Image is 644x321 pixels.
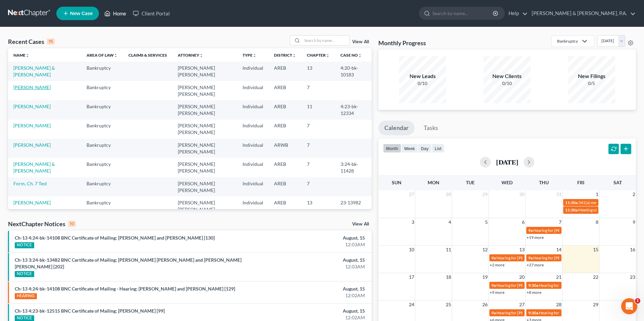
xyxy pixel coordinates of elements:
div: August, 15 [253,235,365,241]
span: 15 [592,246,599,254]
td: 11 [302,100,335,119]
span: 21 [555,273,562,281]
td: Bankruptcy [81,177,123,196]
a: View All [352,222,369,227]
div: HEARING [15,293,37,299]
span: 23 [629,273,636,281]
a: Typeunfold_more [243,53,257,58]
div: August, 15 [253,257,365,263]
h2: [DATE] [496,158,518,166]
td: 4:20-bk-10183 [335,62,372,81]
div: 0/10 [399,80,446,87]
td: Bankruptcy [81,81,123,100]
td: Individual [237,100,269,119]
a: Calendar [378,121,415,135]
td: 7 [302,139,335,158]
div: 15 [47,39,55,45]
td: AREB [269,81,302,100]
span: 28 [445,190,452,198]
button: week [401,144,418,153]
td: Individual [237,139,269,158]
a: Chapterunfold_more [307,53,330,58]
a: View All [352,40,369,44]
a: +19 more [527,235,544,240]
span: 9:30a [528,283,538,288]
span: 17 [408,273,415,281]
input: Search by name... [302,36,349,45]
td: Individual [237,81,269,100]
span: 5 [484,218,488,226]
span: 10 [408,246,415,254]
div: Recent Cases [8,38,55,46]
span: 9a [528,228,533,233]
i: unfold_more [326,54,330,58]
span: 9:30a [528,310,538,315]
span: 12 [482,246,488,254]
a: Ch-13 4:24-bk-14108 BNC Certificate of Mailing; [PERSON_NAME] and [PERSON_NAME] [130] [15,235,215,241]
span: 3 [411,218,415,226]
span: 29 [592,301,599,309]
div: Bankruptcy [557,38,578,44]
td: Bankruptcy [81,100,123,119]
td: [PERSON_NAME] [PERSON_NAME] [172,81,237,100]
span: 31 [555,190,562,198]
span: 25 [445,301,452,309]
span: 8 [595,218,599,226]
span: 19 [482,273,488,281]
span: 30 [519,190,525,198]
span: Tue [466,180,475,185]
span: 22 [592,273,599,281]
td: 13 [302,196,335,215]
span: 28 [555,301,562,309]
button: month [383,144,401,153]
div: 12:02AM [253,314,365,321]
span: 9a [491,310,496,315]
span: 24 [408,301,415,309]
td: [PERSON_NAME] [PERSON_NAME] [172,196,237,215]
button: day [418,144,432,153]
div: August, 15 [253,308,365,314]
span: 6 [521,218,525,226]
i: unfold_more [358,54,362,58]
span: 11:30a [565,207,578,212]
td: [PERSON_NAME] [PERSON_NAME] [172,139,237,158]
td: [PERSON_NAME] [PERSON_NAME] [172,100,237,119]
td: [PERSON_NAME] [PERSON_NAME] [172,177,237,196]
span: 1 [595,190,599,198]
span: Hearing for [PERSON_NAME] and [PERSON_NAME] [539,310,631,315]
td: Individual [237,120,269,139]
span: New Case [70,11,93,16]
td: Bankruptcy [81,139,123,158]
span: 29 [482,190,488,198]
td: Individual [237,158,269,177]
a: [PERSON_NAME] & [PERSON_NAME] [13,161,55,174]
a: Form, Ch. 7 Test [13,181,47,186]
div: 12:03AM [253,263,365,270]
a: +27 more [527,262,544,267]
td: 3:24-bk-11428 [335,158,372,177]
td: AREB [269,196,302,215]
td: 13 [302,62,335,81]
i: unfold_more [114,54,118,58]
a: Districtunfold_more [274,53,296,58]
span: Thu [539,180,549,185]
td: Bankruptcy [81,120,123,139]
td: AREB [269,62,302,81]
td: [PERSON_NAME] [PERSON_NAME] [172,120,237,139]
a: [PERSON_NAME] [13,142,51,148]
span: 9 [632,218,636,226]
td: 7 [302,120,335,139]
span: Hearing for [PERSON_NAME] [PERSON_NAME] [539,283,624,288]
span: Mon [428,180,439,185]
span: 18 [445,273,452,281]
span: Sun [392,180,401,185]
a: [PERSON_NAME] [13,104,51,109]
span: Hearing for [PERSON_NAME] and [PERSON_NAME] [496,255,588,260]
td: Individual [237,177,269,196]
td: AREB [269,120,302,139]
div: New Filings [568,72,615,80]
span: 14 [555,246,562,254]
h3: Monthly Progress [378,39,426,47]
span: 9a [491,283,496,288]
th: Claims & Services [123,48,172,62]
